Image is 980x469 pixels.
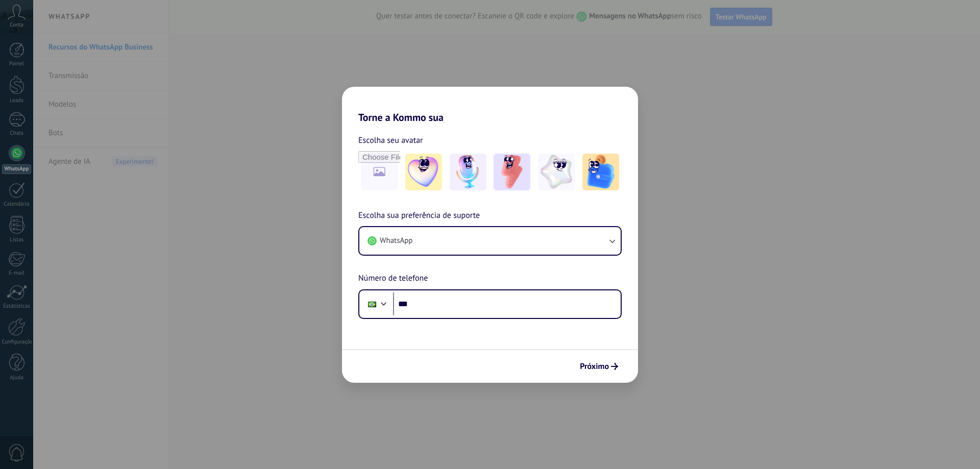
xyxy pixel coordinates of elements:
[405,154,442,190] img: -1.jpeg
[582,154,619,190] img: -5.jpeg
[358,209,480,223] span: Escolha sua preferência de suporte
[342,87,638,124] h2: Torne a Kommo sua
[358,134,423,147] span: Escolha seu avatar
[362,293,382,315] div: Brazil: + 55
[380,236,412,246] span: WhatsApp
[494,154,530,190] img: -3.jpeg
[580,363,609,370] span: Próximo
[538,154,575,190] img: -4.jpeg
[359,227,621,255] button: WhatsApp
[575,358,623,375] button: Próximo
[450,154,486,190] img: -2.jpeg
[358,272,428,285] span: Número de telefone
